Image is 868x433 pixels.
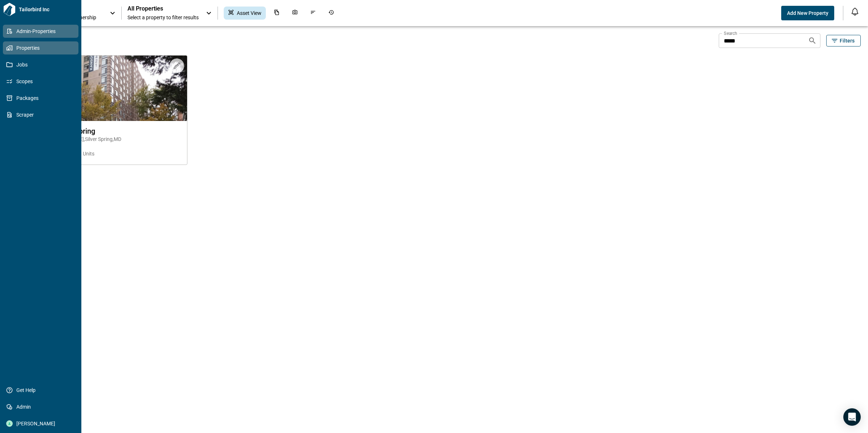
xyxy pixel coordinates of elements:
[3,92,78,105] a: Packages
[13,403,72,410] span: Admin
[3,400,78,413] a: Admin
[13,61,72,68] span: Jobs
[237,9,261,17] span: Asset View
[787,9,828,17] span: Add New Property
[843,408,861,426] div: Open Intercom Messenger
[288,7,302,20] div: Photos
[805,33,820,48] button: Search properties
[724,30,737,36] label: Search
[3,108,78,121] a: Scraper
[13,94,72,102] span: Packages
[13,420,72,427] span: [PERSON_NAME]
[3,75,78,88] a: Scopes
[127,5,199,12] span: All Properties
[849,6,861,17] button: Open notification feed
[269,7,284,20] div: Documents
[32,135,181,143] span: 1203 [PERSON_NAME] , Silver Spring , MD
[13,111,72,118] span: Scraper
[13,78,72,85] span: Scopes
[306,7,320,20] div: Issues & Info
[27,56,187,121] img: property-asset
[32,150,181,157] span: 0 Active Projects | 151 Units
[13,28,72,35] span: Admin-Properties
[840,37,855,44] span: Filters
[324,7,338,20] div: Job History
[32,127,181,135] span: Kanso Silver Spring
[826,35,861,46] button: Filters
[32,143,181,150] span: Avalon Bay
[781,6,834,20] button: Add New Property
[3,58,78,71] a: Jobs
[16,6,78,13] span: Tailorbird Inc
[13,44,72,52] span: Properties
[3,41,78,54] a: Properties
[224,7,266,20] div: Asset View
[3,25,78,38] a: Admin-Properties
[26,37,716,44] span: 96 Properties
[13,387,72,394] span: Get Help
[127,14,199,21] span: Select a property to filter results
